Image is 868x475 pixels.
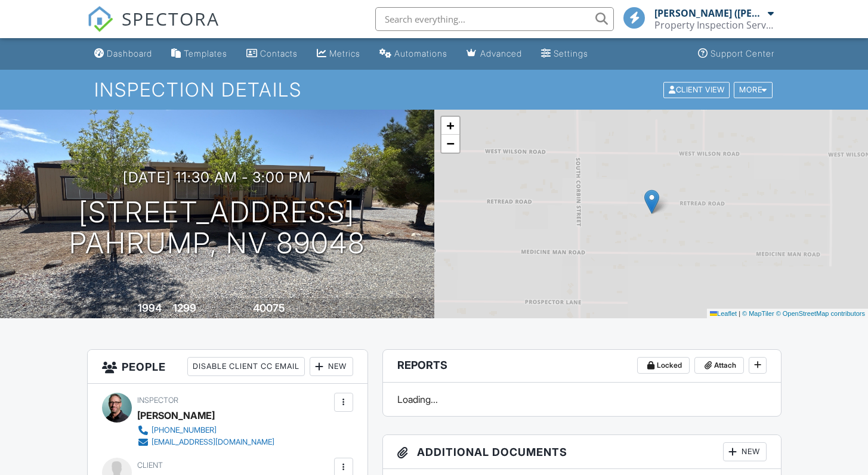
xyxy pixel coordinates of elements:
img: Marker [644,190,659,214]
h3: Additional Documents [383,435,781,469]
a: Templates [166,43,232,65]
a: Leaflet [710,310,737,317]
img: The Best Home Inspection Software - Spectora [87,6,113,32]
span: Lot Size [226,305,251,313]
a: Automations (Basic) [375,43,452,65]
div: Templates [184,48,227,58]
div: Metrics [329,48,360,58]
a: © OpenStreetMap contributors [776,310,865,317]
h1: [STREET_ADDRESS] Pahrump, NV 89048 [69,197,365,260]
a: © MapTiler [742,310,774,317]
div: Disable Client CC Email [187,357,305,376]
a: Zoom out [441,135,459,153]
div: [PERSON_NAME] ([PERSON_NAME] [654,7,765,19]
div: Contacts [260,48,298,58]
a: Advanced [462,43,527,65]
div: Dashboard [107,48,152,58]
h3: People [88,350,367,384]
span: Client [137,461,163,470]
span: − [446,136,454,151]
div: [EMAIL_ADDRESS][DOMAIN_NAME] [152,437,274,447]
a: Metrics [312,43,365,65]
div: [PHONE_NUMBER] [152,426,217,435]
a: Zoom in [441,117,459,135]
div: 40075 [253,302,285,314]
a: Settings [536,43,593,65]
span: sq. ft. [198,305,215,313]
div: Support Center [711,48,774,58]
a: [PHONE_NUMBER] [137,424,274,436]
div: Automations [394,48,447,58]
input: Search everything... [375,7,614,31]
span: sq.ft. [287,305,302,313]
h1: Inspection Details [94,79,773,100]
div: Client View [663,82,730,98]
a: SPECTORA [87,16,220,41]
span: + [446,118,454,133]
div: 1299 [173,302,196,314]
div: Property Inspection Services, LLC [654,19,774,31]
div: 1994 [138,302,162,314]
a: Contacts [242,43,302,65]
a: Support Center [693,43,779,65]
div: Advanced [480,48,522,58]
a: Dashboard [89,43,157,65]
h3: [DATE] 11:30 am - 3:00 pm [123,169,311,185]
a: [EMAIL_ADDRESS][DOMAIN_NAME] [137,436,274,448]
span: | [739,310,740,317]
a: Client View [662,85,733,94]
span: Built [123,305,136,313]
span: Inspector [137,396,178,405]
div: New [310,357,353,376]
div: Settings [554,48,588,58]
span: SPECTORA [122,6,220,31]
div: [PERSON_NAME] [137,406,215,424]
div: New [723,442,767,461]
div: More [734,82,773,98]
